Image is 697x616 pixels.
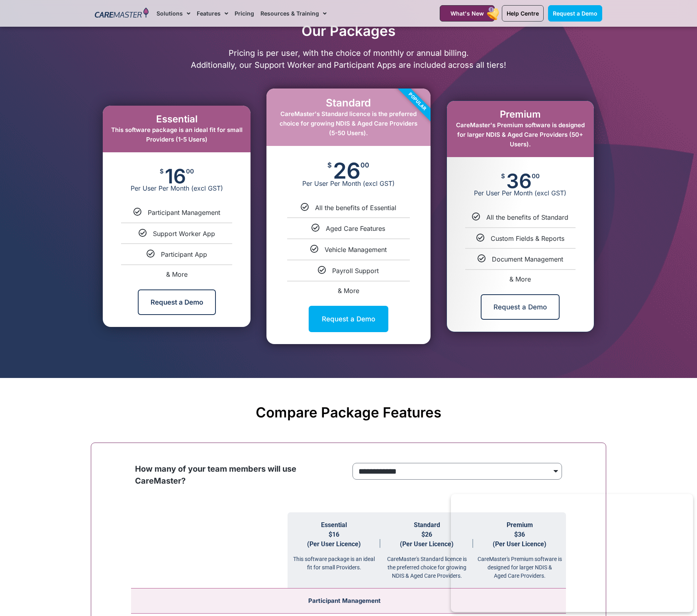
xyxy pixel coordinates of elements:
span: Custom Fields & Reports [491,234,564,242]
th: Essential [288,512,380,588]
span: $ [501,173,505,179]
p: Pricing is per user, with the choice of monthly or annual billing. Additionally, our Support Work... [91,47,606,71]
span: Vehicle Management [325,246,387,254]
span: 16 [165,168,186,184]
span: 00 [532,173,540,179]
span: 00 [360,162,369,169]
div: CareMaster's Standard licence is the preferred choice for growing NDIS & Aged Care Providers. [380,549,473,580]
iframe: Popup CTA [451,494,693,612]
span: CareMaster's Standard licence is the preferred choice for growing NDIS & Aged Care Providers (5-5... [280,110,417,137]
span: Document Management [492,255,563,263]
span: 00 [186,168,194,174]
span: Request a Demo [553,10,597,17]
span: Participant Management [308,597,381,604]
p: How many of your team members will use CareMaster? [135,463,345,487]
a: Request a Demo [138,289,216,315]
a: Help Centre [502,5,544,22]
span: Aged Care Features [326,224,385,232]
span: Per User Per Month (excl GST) [103,184,251,192]
div: Popular [372,56,462,147]
h2: Premium [455,109,586,120]
span: 36 [506,173,532,189]
span: Payroll Support [332,267,379,275]
span: CareMaster's Premium software is designed for larger NDIS & Aged Care Providers (50+ Users). [456,121,585,148]
span: Support Worker App [153,230,215,238]
div: This software package is an ideal fit for small Providers. [288,549,380,572]
span: 26 [333,162,360,179]
a: Request a Demo [309,306,388,332]
span: $ [160,168,164,174]
span: $ [327,162,332,169]
h2: Standard [274,96,422,109]
th: Standard [380,512,473,588]
a: Request a Demo [548,5,602,22]
span: & More [166,270,188,278]
span: This software package is an ideal fit for small Providers (1-5 Users) [111,126,243,143]
h2: Our Packages [91,22,606,39]
span: $16 (Per User Licence) [307,531,361,548]
span: All the benefits of Essential [315,204,396,212]
h2: Essential [111,114,243,125]
span: All the benefits of Standard [486,213,568,221]
span: Help Centre [507,10,539,17]
span: Participant Management [148,209,220,216]
span: What's New [450,10,484,17]
a: Request a Demo [481,294,560,320]
span: & More [509,275,531,283]
span: & More [338,287,359,295]
span: Per User Per Month (excl GST) [447,189,594,197]
span: $26 (Per User Licence) [400,531,454,548]
img: CareMaster Logo [95,8,149,20]
span: Per User Per Month (excl GST) [266,179,430,187]
span: Participant App [161,250,207,258]
a: What's New [440,5,495,22]
h2: Compare Package Features [95,404,602,421]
